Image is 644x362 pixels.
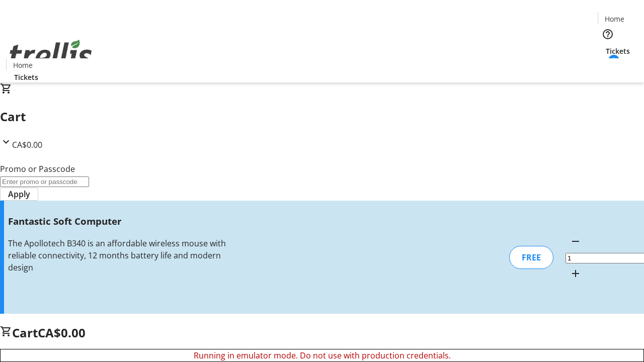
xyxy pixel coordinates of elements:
[14,72,38,82] span: Tickets
[598,14,630,24] a: Home
[12,139,42,150] span: CA$0.00
[566,231,586,251] button: Decrement by one
[598,46,638,56] a: Tickets
[13,60,33,70] span: Home
[7,60,39,70] a: Home
[8,214,228,228] h3: Fantastic Soft Computer
[598,56,618,76] button: Cart
[605,14,624,24] span: Home
[6,72,46,82] a: Tickets
[6,29,96,79] img: Orient E2E Organization A5ZMtL5O4f's Logo
[566,263,586,284] button: Increment by one
[598,24,618,44] button: Help
[509,246,553,269] div: FREE
[8,237,228,274] div: The Apollotech B340 is an affordable wireless mouse with reliable connectivity, 12 months battery...
[8,188,30,200] span: Apply
[38,324,86,341] span: CA$0.00
[606,46,630,56] span: Tickets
